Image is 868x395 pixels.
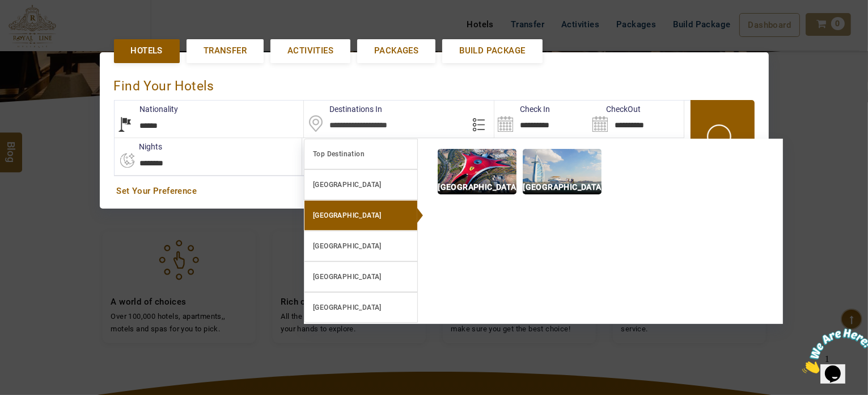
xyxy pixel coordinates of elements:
[270,39,350,63] a: Activities
[313,211,382,219] b: [GEOGRAPHIC_DATA]
[114,39,180,63] a: Hotels
[5,5,9,14] span: 1
[438,181,516,194] p: [GEOGRAPHIC_DATA]
[304,261,418,292] a: [GEOGRAPHIC_DATA]
[131,45,163,57] span: Hotels
[438,149,516,194] img: img
[114,141,163,152] label: nights
[304,103,382,115] label: Destinations In
[114,66,755,100] div: Find Your Hotels
[313,242,382,250] b: [GEOGRAPHIC_DATA]
[494,103,550,115] label: Check In
[5,5,75,49] img: Chat attention grabber
[494,101,589,138] input: Search
[798,324,868,378] iframe: chat widget
[115,103,179,115] label: Nationality
[304,200,418,231] a: [GEOGRAPHIC_DATA]
[204,45,247,57] span: Transfer
[313,181,382,189] b: [GEOGRAPHIC_DATA]
[304,139,418,169] a: Top Destination
[589,103,641,115] label: CheckOut
[287,45,333,57] span: Activities
[302,141,353,152] label: Rooms
[117,185,752,197] a: Set Your Preference
[523,149,602,194] img: img
[442,39,542,63] a: Build Package
[304,169,418,200] a: [GEOGRAPHIC_DATA]
[313,303,382,311] b: [GEOGRAPHIC_DATA]
[374,45,418,57] span: Packages
[523,181,602,194] p: [GEOGRAPHIC_DATA]
[304,231,418,261] a: [GEOGRAPHIC_DATA]
[187,39,264,63] a: Transfer
[313,150,365,158] b: Top Destination
[357,39,435,63] a: Packages
[589,101,684,138] input: Search
[304,292,418,323] a: [GEOGRAPHIC_DATA]
[313,273,382,281] b: [GEOGRAPHIC_DATA]
[459,45,525,57] span: Build Package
